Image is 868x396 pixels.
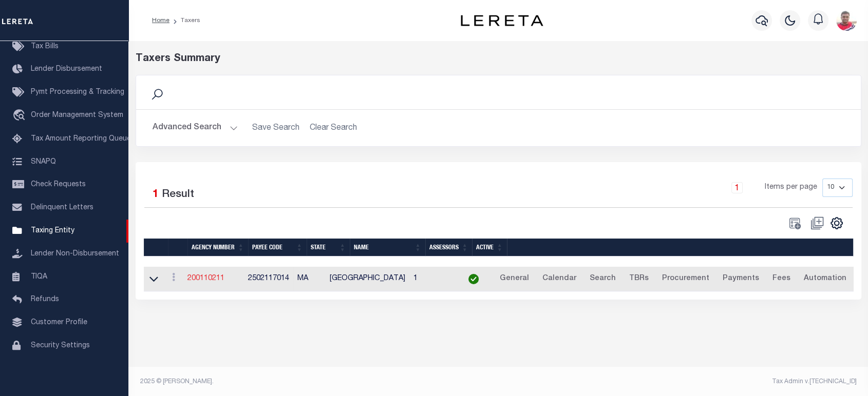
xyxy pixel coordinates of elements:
th: Name: activate to sort column ascending [350,239,425,256]
td: MA [293,267,326,292]
a: Home [152,17,169,24]
div: Tax Admin v.[TECHNICAL_ID] [506,377,857,386]
span: SNAPQ [31,158,56,165]
span: Pymt Processing & Tracking [31,89,124,96]
span: TIQA [31,273,47,280]
div: Taxers Summary [136,51,676,67]
span: Lender Disbursement [31,66,102,73]
span: Tax Bills [31,43,59,50]
th: Active: activate to sort column ascending [472,239,507,256]
span: Tax Amount Reporting Queue [31,135,131,143]
span: Refunds [31,296,59,303]
a: Automation [799,271,851,287]
a: 1 [731,182,743,193]
span: Lender Non-Disbursement [31,250,119,258]
i: travel_explore [12,109,29,123]
a: Payments [718,271,764,287]
span: Order Management System [31,112,123,119]
a: Procurement [657,271,714,287]
a: Search [585,271,620,287]
div: 2025 © [PERSON_NAME]. [133,377,499,386]
span: Check Requests [31,181,86,188]
th: Agency Number: activate to sort column ascending [187,239,248,256]
span: 1 [153,189,159,200]
a: General [495,271,534,287]
span: Items per page [765,182,817,193]
button: Advanced Search [153,118,238,138]
th: Payee Code: activate to sort column ascending [248,239,307,256]
a: 200110211 [187,275,224,282]
td: 2502117014 [244,267,293,292]
td: 1 [409,267,456,292]
label: Result [162,187,194,203]
img: logo-dark.svg [461,15,543,26]
th: Assessors: activate to sort column ascending [425,239,472,256]
th: State: activate to sort column ascending [307,239,350,256]
a: Fees [768,271,795,287]
a: TBRs [625,271,653,287]
span: Security Settings [31,342,90,349]
img: check-icon-green.svg [468,274,479,284]
td: [GEOGRAPHIC_DATA] [326,267,409,292]
span: Customer Profile [31,319,87,326]
li: Taxers [169,16,200,25]
span: Delinquent Letters [31,204,93,211]
span: Taxing Entity [31,227,74,234]
a: Calendar [538,271,581,287]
